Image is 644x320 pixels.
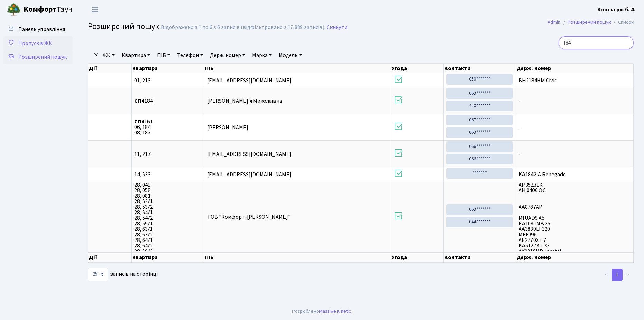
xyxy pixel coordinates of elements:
th: Дії [88,252,132,263]
b: Комфорт [23,4,57,15]
span: Панель управління [18,26,65,33]
nav: breadcrumb [537,15,644,30]
a: Admin [548,19,560,26]
span: - [519,98,631,104]
a: Модель [276,49,305,61]
span: [PERSON_NAME]’я Миколаївна [207,97,282,105]
b: Консьєрж б. 4. [597,6,636,13]
a: ПІБ [154,49,173,61]
select: записів на сторінці [88,268,108,281]
span: - [519,125,631,130]
a: Розширений пошук [3,50,73,64]
th: Квартира [132,64,204,73]
b: СП4 [134,118,144,125]
a: 1 [612,269,623,281]
span: [EMAIL_ADDRESS][DOMAIN_NAME] [207,171,291,178]
span: Розширений пошук [88,20,159,32]
span: Розширений пошук [18,53,67,61]
span: 01, 213 [134,78,201,83]
span: [EMAIL_ADDRESS][DOMAIN_NAME] [207,77,291,84]
img: logo.png [7,3,21,17]
a: Держ. номер [207,49,248,61]
span: ТОВ "Комфорт-[PERSON_NAME]" [207,213,290,221]
a: Розширений пошук [568,19,611,26]
span: 161 06, 184 08, 187 [134,119,201,135]
input: Пошук... [559,36,634,49]
th: Контакти [444,252,516,263]
a: Квартира [119,49,153,61]
li: Список [611,19,634,26]
span: 184 [134,98,201,104]
a: Марка [249,49,275,61]
a: Телефон [174,49,206,61]
span: AP3523EK АН 0400 ОС АА8787АР MIUADS A5 КА1081МВ X5 АА3830ЕІ 320 MFF996 AE2770XT 7 KA5127KT X3 AX9... [519,182,631,251]
a: Панель управління [3,22,73,36]
span: Пропуск в ЖК [18,39,52,47]
a: Massive Kinetic [319,308,351,315]
a: Консьєрж б. 4. [597,6,636,14]
span: 14, 533 [134,172,201,177]
span: - [519,151,631,157]
th: ПІБ [204,252,391,263]
span: Таун [23,4,73,16]
th: Держ. номер [516,64,634,73]
th: ПІБ [204,64,391,73]
span: [PERSON_NAME] [207,124,248,131]
th: Угода [391,252,444,263]
th: Дії [88,64,132,73]
b: СП4 [134,97,144,105]
span: BH2184HM Civic [519,78,631,83]
span: KA1842IA Renegade [519,172,631,177]
th: Угода [391,64,444,73]
th: Держ. номер [516,252,634,263]
div: Розроблено . [292,308,352,315]
span: 28, 049 28, 058 28, 081 28, 53/1 28, 53/2 28, 54/1 28, 54/2 28, 59/1 28, 63/1 28, 63/2 28, 64/1 2... [134,182,201,251]
a: ЖК [100,49,117,61]
th: Контакти [444,64,516,73]
span: [EMAIL_ADDRESS][DOMAIN_NAME] [207,150,291,158]
label: записів на сторінці [88,268,158,281]
a: Скинути [327,24,347,31]
div: Відображено з 1 по 6 з 6 записів (відфільтровано з 17,889 записів). [161,24,325,31]
th: Квартира [132,252,204,263]
button: Переключити навігацію [86,4,104,15]
span: 11, 217 [134,151,201,157]
a: Пропуск в ЖК [3,36,73,50]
